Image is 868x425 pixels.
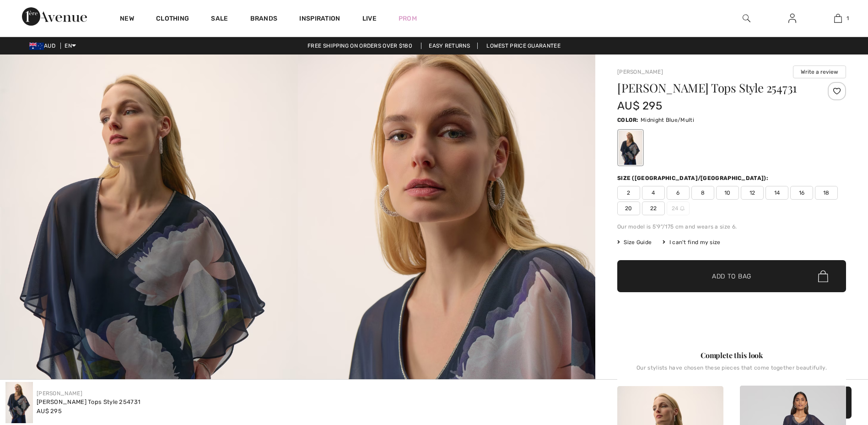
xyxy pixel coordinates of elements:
[362,14,377,23] a: Live
[617,223,846,231] div: Our model is 5'9"/175 cm and wears a size 6.
[815,186,838,200] span: 18
[120,15,134,24] a: New
[642,186,665,200] span: 4
[211,15,228,24] a: Sale
[250,15,278,24] a: Brands
[793,65,846,78] button: Write a review
[156,15,189,24] a: Clothing
[716,186,739,200] span: 10
[617,69,663,75] a: [PERSON_NAME]
[641,117,694,123] span: Midnight Blue/Multi
[743,13,750,24] img: search the website
[691,186,714,200] span: 8
[617,365,846,378] div: Our stylists have chosen these pieces that come together beautifully.
[37,390,82,397] a: [PERSON_NAME]
[712,272,751,281] span: Add to Bag
[421,43,478,49] a: Easy Returns
[667,186,690,200] span: 6
[617,238,652,246] span: Size Guide
[29,43,44,50] img: Australian Dollar
[617,82,808,94] h1: [PERSON_NAME] Tops Style 254731
[5,382,33,423] img: Joseph Ribkoff Tops Style 254731
[617,174,770,182] div: Size ([GEOGRAPHIC_DATA]/[GEOGRAPHIC_DATA]):
[617,186,640,200] span: 2
[818,270,828,282] img: Bag.svg
[617,202,640,215] span: 20
[299,15,340,24] span: Inspiration
[617,260,846,292] button: Add to Bag
[815,13,860,24] a: 1
[300,43,420,49] a: Free shipping on orders over $180
[29,43,59,49] span: AUD
[680,206,685,211] img: ring-m.svg
[479,43,568,49] a: Lowest Price Guarantee
[617,117,639,123] span: Color:
[619,131,642,165] div: Midnight Blue/Multi
[781,13,803,24] a: Sign In
[663,238,720,246] div: I can't find my size
[37,398,140,407] div: [PERSON_NAME] Tops Style 254731
[617,99,662,112] span: AU$ 295
[37,408,62,414] span: AU$ 295
[766,186,788,200] span: 14
[642,202,665,215] span: 22
[22,7,87,26] img: 1ère Avenue
[617,350,846,361] div: Complete this look
[741,186,764,200] span: 12
[790,186,813,200] span: 16
[65,43,76,49] span: EN
[788,13,796,24] img: My Info
[399,14,417,23] a: Prom
[846,14,849,22] span: 1
[834,13,842,24] img: My Bag
[667,202,690,215] span: 24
